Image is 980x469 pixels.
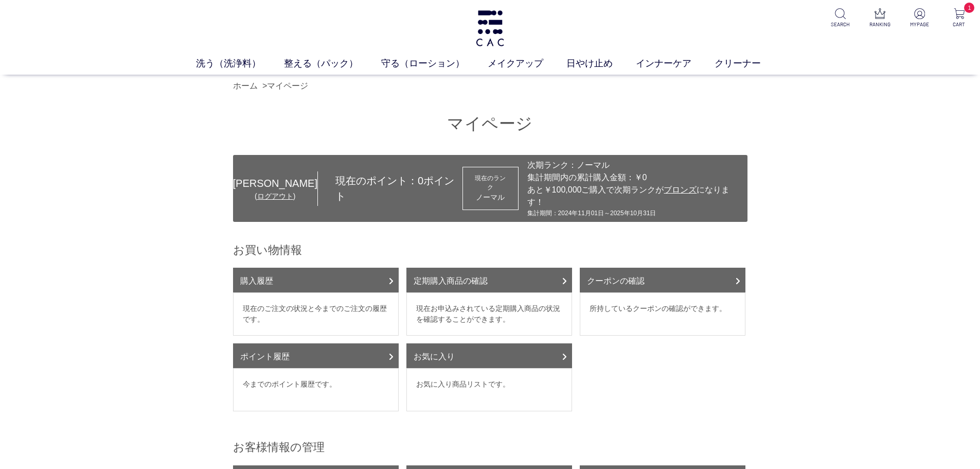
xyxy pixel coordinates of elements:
a: 整える（パック） [284,57,381,71]
h2: お客様情報の管理 [233,440,747,455]
img: logo [474,10,506,46]
dd: 今までのポイント履歴です。 [233,368,399,411]
span: ブロンズ [664,185,697,194]
span: 1 [964,3,974,13]
a: ログアウト [257,192,293,200]
a: ホーム [233,81,258,90]
div: ( ) [233,191,317,202]
div: 次期ランク：ノーマル [527,159,742,171]
p: SEARCH [828,21,853,28]
div: 現在のポイント： ポイント [318,173,462,204]
a: 購入履歴 [233,268,399,292]
dt: 現在のランク [472,173,509,192]
h1: マイページ [233,113,747,135]
p: RANKING [867,21,893,28]
a: 守る（ローション） [381,57,488,71]
a: 洗う（洗浄料） [196,57,284,71]
dd: 現在お申込みされている定期購入商品の状況を確認することができます。 [406,292,572,336]
a: メイクアップ [488,57,566,71]
li: > [262,80,311,92]
p: CART [947,21,972,28]
a: RANKING [867,8,893,28]
a: クーポンの確認 [580,268,745,292]
a: マイページ [267,81,308,90]
dd: お気に入り商品リストです。 [406,368,572,411]
div: あと￥100,000ご購入で次期ランクが になります！ [527,184,742,209]
span: 0 [418,175,423,186]
dd: 現在のご注文の状況と今までのご注文の履歴です。 [233,292,399,336]
a: お気に入り [406,343,572,368]
a: インナーケア [636,57,715,71]
div: 集計期間内の累計購入金額：￥0 [527,171,742,184]
a: 定期購入商品の確認 [406,268,572,292]
dd: 所持しているクーポンの確認ができます。 [580,292,745,336]
a: MYPAGE [907,8,932,28]
div: ノーマル [472,192,509,203]
a: ポイント履歴 [233,343,399,368]
p: MYPAGE [907,21,932,28]
div: [PERSON_NAME] [233,176,317,191]
a: SEARCH [828,8,853,28]
a: クリーナー [715,57,784,71]
a: 日やけ止め [566,57,636,71]
div: 集計期間：2024年11月01日～2025年10月31日 [527,209,742,218]
h2: お買い物情報 [233,242,747,257]
a: 1 CART [947,8,972,28]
